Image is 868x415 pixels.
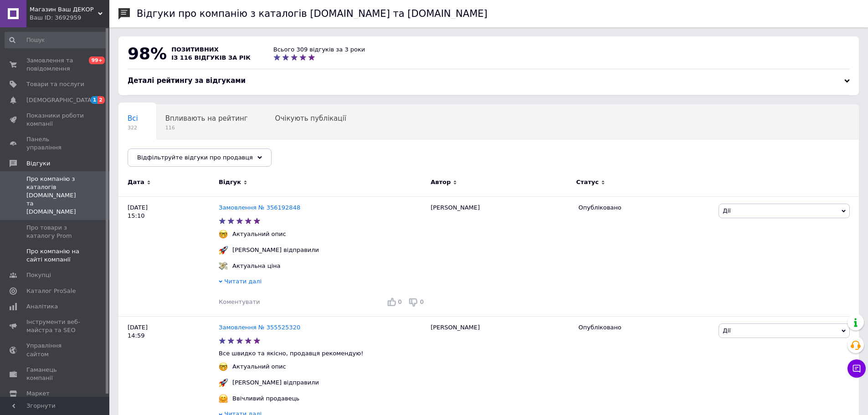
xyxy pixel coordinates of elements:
span: Відгуки [26,159,50,168]
span: Каталог ProSale [26,287,76,295]
img: :nerd_face: [219,362,228,371]
div: Деталі рейтингу за відгуками [128,76,850,86]
div: Опубліковані без коментаря [118,139,238,174]
span: 0 [398,298,402,305]
span: Всі [128,114,138,123]
span: Дії [723,207,730,214]
span: Гаманець компанії [26,366,84,382]
span: позитивних [171,46,219,53]
span: 2 [98,96,105,104]
span: 99+ [89,56,105,64]
input: Пошук [5,32,108,48]
img: :nerd_face: [219,230,228,239]
span: Панель управління [26,135,84,152]
div: Коментувати [219,298,260,306]
div: Опубліковано [578,204,712,212]
span: 0 [420,298,424,305]
div: Опубліковано [578,323,712,332]
div: [PERSON_NAME] відправили [230,379,321,387]
span: Показники роботи компанії [26,112,84,128]
span: Магазин Ваш ДЕКОР [30,5,98,14]
a: Замовлення № 355525320 [219,324,300,331]
span: Автор [431,178,451,186]
button: Чат з покупцем [847,359,866,378]
h1: Відгуки про компанію з каталогів [DOMAIN_NAME] та [DOMAIN_NAME] [137,8,488,19]
p: Все швидко та якісно, продавця рекомендую! [219,349,426,358]
img: :rocket: [219,246,228,255]
div: Ваш ID: 3692959 [30,14,109,22]
span: Аналітика [26,302,58,311]
div: [PERSON_NAME] [426,196,574,316]
div: Ввічливий продавець [230,395,302,403]
span: Впливають на рейтинг [165,114,248,123]
span: Відгук [219,178,241,186]
div: Читати далі [219,277,426,288]
span: 98% [128,44,167,63]
div: Актуальний опис [230,363,288,371]
span: Читати далі [224,278,262,285]
span: Товари та послуги [26,80,84,88]
span: Маркет [26,389,50,398]
div: [PERSON_NAME] відправили [230,246,321,254]
span: Відфільтруйте відгуки про продавця [137,154,253,161]
span: Дії [723,327,730,334]
span: Статус [576,178,599,186]
span: Про товари з каталогу Prom [26,224,84,240]
span: Управління сайтом [26,342,84,358]
img: :hugging_face: [219,394,228,403]
a: Замовлення № 356192848 [219,204,300,211]
span: Про компанію на сайті компанії [26,247,84,264]
span: Деталі рейтингу за відгуками [128,77,246,85]
div: Актуальна ціна [230,262,282,270]
span: 116 [165,124,248,131]
span: 1 [91,96,98,104]
span: Опубліковані без комен... [128,149,220,157]
span: [DEMOGRAPHIC_DATA] [26,96,94,104]
div: Актуальний опис [230,230,288,238]
span: Покупці [26,271,51,279]
span: Замовлення та повідомлення [26,56,84,73]
img: :rocket: [219,378,228,387]
div: Всього 309 відгуків за 3 роки [273,46,365,54]
span: із 116 відгуків за рік [171,54,251,61]
span: 322 [128,124,138,131]
span: Очікують публікації [275,114,346,123]
img: :money_with_wings: [219,261,228,271]
span: Дата [128,178,144,186]
span: Коментувати [219,298,260,305]
div: [DATE] 15:10 [118,196,219,316]
span: Про компанію з каталогів [DOMAIN_NAME] та [DOMAIN_NAME] [26,175,84,216]
span: Інструменти веб-майстра та SEO [26,318,84,334]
